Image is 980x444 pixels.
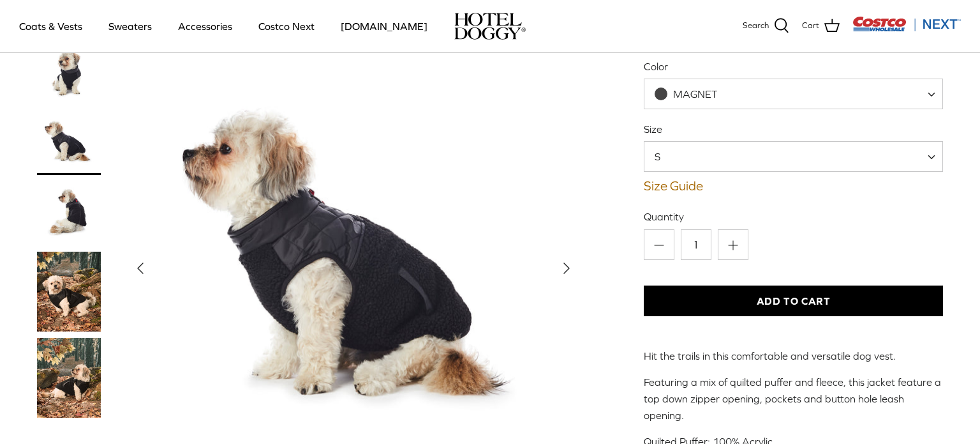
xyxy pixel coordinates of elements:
p: Featuring a mix of quilted puffer and fleece, this jacket feature a top down zipper opening, pock... [644,374,943,424]
a: Thumbnail Link [37,181,101,245]
p: Hit the trails in this comfortable and versatile dog vest. [644,348,943,365]
img: Costco Next [852,16,961,32]
button: Add to Cart [644,286,943,316]
a: Visit Costco Next [852,24,961,34]
a: Search [743,18,789,34]
a: [DOMAIN_NAME] [329,4,439,48]
span: MAGNET [644,79,943,109]
button: Next [553,254,581,282]
a: Thumbnail Link [37,111,101,175]
a: Cart [802,18,840,34]
a: hoteldoggy.com hoteldoggycom [454,13,526,40]
a: Costco Next [247,4,326,48]
img: hoteldoggycom [454,13,526,40]
span: MAGNET [644,88,743,101]
a: Thumbnail Link [37,338,101,418]
label: Color [644,59,943,73]
input: Quantity [681,229,711,260]
span: S [644,141,943,172]
a: Coats & Vests [8,4,94,48]
span: Cart [802,19,819,33]
span: MAGNET [673,88,717,100]
a: Thumbnail Link [37,252,101,332]
a: Thumbnail Link [37,41,101,105]
span: Search [743,19,769,33]
a: Sweaters [97,4,163,48]
span: S [644,149,686,164]
button: Previous [126,254,154,282]
label: Quantity [644,210,943,224]
a: Accessories [167,4,244,48]
label: Size [644,122,943,136]
a: Size Guide [644,178,943,194]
